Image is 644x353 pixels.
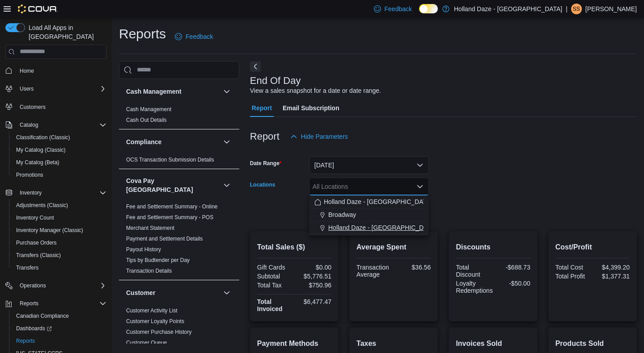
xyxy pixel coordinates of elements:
[16,120,42,130] button: Catalog
[9,335,110,347] button: Reports
[13,225,87,236] a: Inventory Manager (Classic)
[2,279,110,292] button: Operations
[13,200,106,211] span: Adjustments (Classic)
[283,99,339,117] span: Email Subscription
[20,104,46,111] span: Customers
[126,267,172,274] span: Transaction Details
[126,235,203,242] span: Payment and Settlement Details
[257,264,292,271] div: Gift Cards
[594,273,630,280] div: $1,377.31
[257,242,331,253] h2: Total Sales ($)
[309,156,429,174] button: [DATE]
[571,4,582,14] div: Shawn S
[13,157,63,168] a: My Catalog (Beta)
[13,311,72,321] a: Canadian Compliance
[126,328,192,336] span: Customer Purchase History
[119,104,239,129] div: Cash Management
[18,4,58,13] img: Cova
[126,87,182,96] h3: Cash Management
[16,280,50,291] button: Operations
[186,32,213,41] span: Feedback
[13,237,106,248] span: Purchase Orders
[257,273,292,280] div: Subtotal
[9,249,110,262] button: Transfers (Classic)
[356,242,431,253] h2: Average Spent
[20,282,46,289] span: Operations
[16,146,66,154] span: My Catalog (Classic)
[309,195,429,234] div: Choose from the following options
[296,264,331,271] div: $0.00
[456,264,491,278] div: Total Discount
[585,4,637,14] p: [PERSON_NAME]
[257,298,283,312] strong: Total Invoiced
[555,338,630,349] h2: Products Sold
[20,67,34,75] span: Home
[126,176,220,194] h3: Cova Pay [GEOGRAPHIC_DATA]
[16,102,49,112] a: Customers
[9,144,110,156] button: My Catalog (Classic)
[16,298,106,309] span: Reports
[9,156,110,169] button: My Catalog (Beta)
[13,311,106,321] span: Canadian Compliance
[126,224,174,232] span: Merchant Statement
[126,257,190,263] a: Tips by Budtender per Day
[16,214,54,221] span: Inventory Count
[301,132,348,141] span: Hide Parameters
[555,264,591,271] div: Total Cost
[126,214,213,220] a: Fee and Settlement Summary - POS
[126,156,214,163] span: OCS Transaction Submission Details
[13,145,106,155] span: My Catalog (Classic)
[252,99,272,117] span: Report
[566,4,568,14] p: |
[126,137,220,146] button: Compliance
[13,262,106,273] span: Transfers
[126,225,174,231] a: Merchant Statement
[16,264,38,271] span: Transfers
[126,318,184,324] a: Customer Loyalty Points
[20,85,34,92] span: Users
[119,201,239,280] div: Cova Pay [GEOGRAPHIC_DATA]
[250,61,261,72] button: Next
[171,28,216,46] a: Feedback
[309,195,429,208] button: Holland Daze - [GEOGRAPHIC_DATA]
[395,264,431,271] div: $36.56
[250,181,275,188] label: Locations
[16,298,42,309] button: Reports
[13,336,38,346] a: Reports
[13,212,106,223] span: Inventory Count
[9,262,110,274] button: Transfers
[287,128,352,145] button: Hide Parameters
[126,288,220,297] button: Customer
[13,170,106,180] span: Promotions
[16,337,35,345] span: Reports
[573,4,580,14] span: SS
[9,131,110,144] button: Classification (Classic)
[13,132,106,143] span: Classification (Classic)
[9,224,110,237] button: Inventory Manager (Classic)
[9,310,110,322] button: Canadian Compliance
[221,86,232,97] button: Cash Management
[257,282,292,289] div: Total Tax
[126,116,167,124] span: Cash Out Details
[126,137,161,146] h3: Compliance
[126,106,171,112] a: Cash Management
[221,180,232,191] button: Cova Pay [GEOGRAPHIC_DATA]
[126,288,155,297] h3: Customer
[2,64,110,77] button: Home
[126,307,178,314] a: Customer Activity List
[126,246,161,253] span: Payout History
[13,145,69,155] a: My Catalog (Classic)
[13,170,47,180] a: Promotions
[2,187,110,199] button: Inventory
[250,86,381,96] div: View a sales snapshot for a date or date range.
[257,338,331,349] h2: Payment Methods
[126,203,218,210] a: Fee and Settlement Summary - Online
[16,65,106,76] span: Home
[456,242,530,253] h2: Discounts
[250,131,280,142] h3: Report
[20,189,42,196] span: Inventory
[495,264,530,271] div: -$688.73
[2,83,110,95] button: Users
[25,23,106,41] span: Load All Apps in [GEOGRAPHIC_DATA]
